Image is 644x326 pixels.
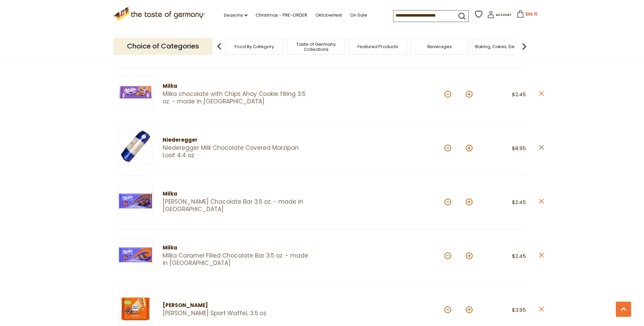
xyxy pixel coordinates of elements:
div: Milka [163,190,310,198]
a: [PERSON_NAME] Chocolate Bar 3.5 oz. - made in [GEOGRAPHIC_DATA] [163,198,310,213]
span: $2.45 [512,252,526,260]
a: Baking, Cakes, Desserts [475,44,528,49]
img: Milka chocolate with Chips Ahoy Cookie filling 3.5 oz. - made in Germany [118,76,152,110]
a: Milka Caramel Filled Chocolate Bar 3.5 oz. - made in [GEOGRAPHIC_DATA] [163,252,310,267]
a: Beverages [427,44,452,49]
a: Account [487,11,512,21]
div: Niederegger [163,136,310,144]
span: $2.45 [512,91,526,98]
span: $2.45 [512,199,526,206]
a: [PERSON_NAME] Sport Waffel, 3.5 oz. [163,310,310,317]
a: Taste of Germany Collections [289,42,343,52]
a: Food By Category [235,44,274,49]
a: Featured Products [357,44,398,49]
div: Milka [163,82,310,90]
div: [PERSON_NAME] [163,301,310,310]
a: Seasons [224,12,247,19]
a: Milka chocolate with Chips Ahoy Cookie filling 3.5 oz. - made in [GEOGRAPHIC_DATA] [163,90,310,105]
div: Milka [163,244,310,252]
img: next arrow [517,40,531,53]
img: Milka Noisette Chocolate Bar [118,184,152,218]
img: Niederegger Milk Chocolate Covered Marzipan Loaf 4.4 oz [118,130,152,164]
button: $88.15 [513,10,542,20]
a: Oktoberfest [315,12,342,19]
img: Milka Caramel Filled Chocolate Bar [118,238,152,272]
span: $8.95 [512,145,526,152]
img: Ritter Sport Waffel [118,292,152,326]
span: $3.95 [512,306,526,313]
p: Choice of Categories [113,38,213,55]
span: Account [496,13,512,17]
a: Niederegger Milk Chocolate Covered Marzipan Loaf 4.4 oz [163,144,310,159]
a: On Sale [350,12,367,19]
span: $88.15 [526,11,538,17]
a: Christmas - PRE-ORDER [256,12,307,19]
img: previous arrow [213,40,226,53]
